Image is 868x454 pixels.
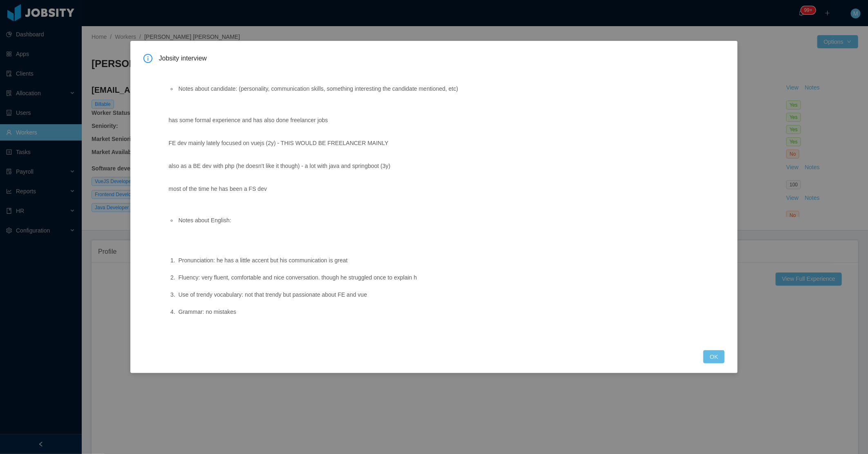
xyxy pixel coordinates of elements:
li: Use of trendy vocabulary: not that trendy but passionate about FE and vue [177,291,691,299]
p: also as a BE dev with php (he doesn't like it though) - a lot with java and springboot (3y) [169,162,691,170]
p: most of the time he has been a FS dev [169,185,691,193]
i: icon: info-circle [143,54,152,63]
li: Fluency: very fluent, comfortable and nice conversation. though he struggled once to explain h [177,273,691,282]
li: Grammar: no mistakes [177,308,691,316]
li: Notes about English: [177,216,691,225]
button: OK [703,350,725,363]
p: FE dev mainly lately focused on vuejs (2y) - THIS WOULD BE FREELANCER MAINLY [169,139,691,148]
span: Jobsity interview [159,54,725,63]
li: Notes about candidate: (personality, communication skills, something interesting the candidate me... [177,85,691,93]
li: Pronunciation: he has a little accent but his communication is great [177,256,691,265]
p: has some formal experience and has also done freelancer jobs [169,116,691,125]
